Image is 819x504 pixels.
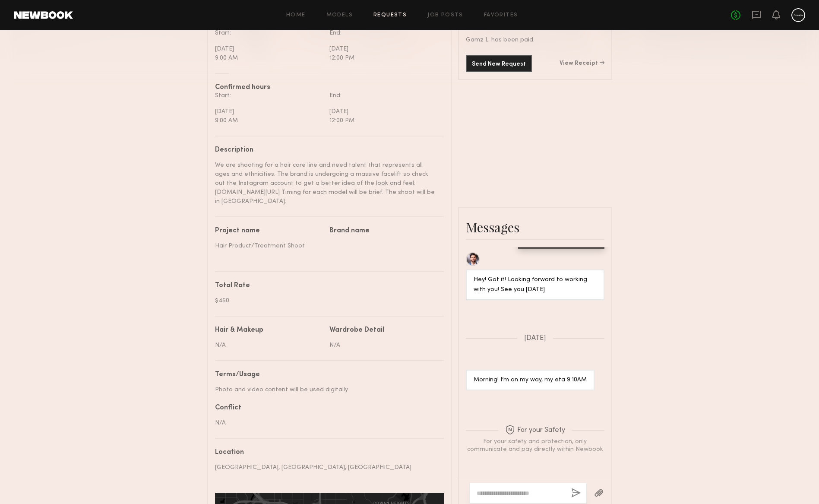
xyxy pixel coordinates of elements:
[505,425,565,436] span: For your Safety
[215,44,323,54] div: [DATE]
[215,463,437,472] div: [GEOGRAPHIC_DATA], [GEOGRAPHIC_DATA], [GEOGRAPHIC_DATA]
[215,107,323,116] div: [DATE]
[329,116,437,125] div: 12:00 PM
[329,228,437,235] div: Brand name
[215,282,437,289] div: Total Rate
[215,91,323,100] div: Start:
[329,91,437,100] div: End:
[484,13,518,18] a: Favorites
[474,375,587,385] div: Morning! I’m on my way, my eta 9:10AM
[215,54,323,63] div: 9:00 AM
[215,228,323,235] div: Project name
[373,13,407,18] a: Requests
[329,341,437,350] div: N/A
[466,219,604,236] div: Messages
[560,60,604,67] a: View Receipt
[215,147,437,154] div: Description
[329,107,437,116] div: [DATE]
[215,385,437,394] div: Photo and video content will be used digitally
[215,116,323,125] div: 9:00 AM
[329,29,437,38] div: End:
[215,327,263,334] div: Hair & Makeup
[215,241,323,250] div: Hair Product/Treatment Shoot
[215,418,437,428] div: N/A
[466,55,532,72] button: Send New Request
[215,371,437,378] div: Terms/Usage
[326,13,353,18] a: Models
[215,29,323,38] div: Start:
[524,335,546,342] span: [DATE]
[329,327,384,334] div: Wardrobe Detail
[474,275,597,295] div: Hey! Got it! Looking forward to working with you! See you [DATE]
[466,438,604,453] div: For your safety and protection, only communicate and pay directly within Newbook
[427,13,463,18] a: Job Posts
[329,44,437,54] div: [DATE]
[215,84,444,91] div: Confirmed hours
[215,296,437,305] div: $450
[215,449,437,456] div: Location
[286,13,306,18] a: Home
[329,54,437,63] div: 12:00 PM
[215,161,437,206] div: We are shooting for a hair care line and need talent that represents all ages and ethnicities. Th...
[215,341,323,350] div: N/A
[215,405,437,412] div: Conflict
[466,35,604,44] div: Gamz L. has been paid.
